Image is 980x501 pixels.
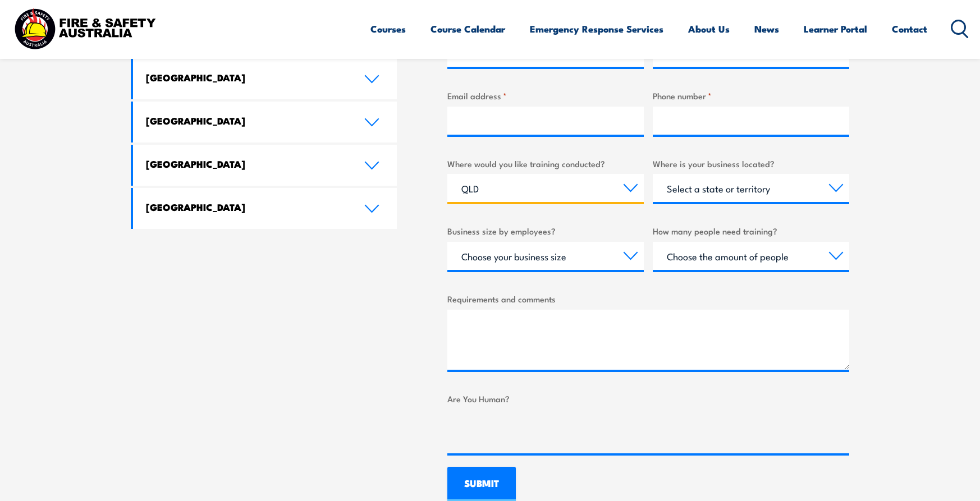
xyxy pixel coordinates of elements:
[146,158,347,170] h4: [GEOGRAPHIC_DATA]
[146,71,347,84] h4: [GEOGRAPHIC_DATA]
[447,292,849,305] label: Requirements and comments
[146,201,347,213] h4: [GEOGRAPHIC_DATA]
[431,14,505,44] a: Course Calendar
[447,157,644,170] label: Where would you like training conducted?
[447,89,644,102] label: Email address
[653,157,849,170] label: Where is your business located?
[653,89,849,102] label: Phone number
[146,114,347,127] h4: [GEOGRAPHIC_DATA]
[447,410,618,453] iframe: reCAPTCHA
[133,145,397,186] a: [GEOGRAPHIC_DATA]
[447,392,849,405] label: Are You Human?
[892,14,927,44] a: Contact
[133,102,397,143] a: [GEOGRAPHIC_DATA]
[447,224,644,237] label: Business size by employees?
[133,58,397,99] a: [GEOGRAPHIC_DATA]
[754,14,779,44] a: News
[804,14,867,44] a: Learner Portal
[530,14,663,44] a: Emergency Response Services
[133,188,397,229] a: [GEOGRAPHIC_DATA]
[688,14,730,44] a: About Us
[653,224,849,237] label: How many people need training?
[370,14,406,44] a: Courses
